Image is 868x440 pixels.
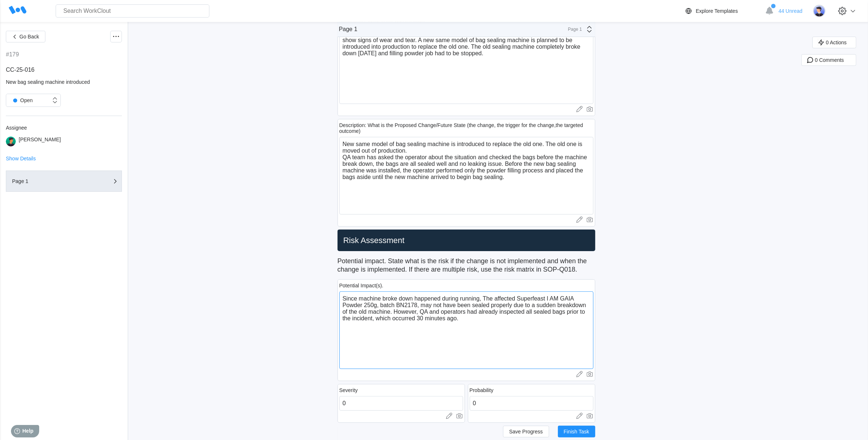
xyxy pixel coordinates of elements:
[338,254,595,276] p: Potential impact. State what is the risk if the change is not implemented and when the change is ...
[339,137,593,215] textarea: New same model of bag sealing machine is introduced to replace the old one. The old one is moved ...
[339,283,384,288] div: Potential Impact(s).
[340,235,592,246] h2: Risk Assessment
[779,8,802,14] span: 44 Unread
[339,387,358,393] div: Severity
[564,429,589,434] span: Finish Task
[339,26,593,104] textarea: The old Plastic/Foil Bag Sealing Machine FR-900 (Asset no:7) due to aging and parts started to sh...
[56,4,209,18] input: Search WorkClout
[6,51,19,58] div: #179
[12,179,85,184] div: Page 1
[6,137,16,146] img: user.png
[339,26,358,33] div: Page 1
[801,54,856,66] button: 0 Comments
[6,79,122,85] div: New bag sealing machine introduced
[558,425,595,437] button: Finish Task
[815,57,844,63] span: 0 Comments
[339,291,593,369] textarea: Since machine broke down happened during running, The affected Superfeast I AM GAIA Powder 250g, ...
[19,137,61,146] div: [PERSON_NAME]
[503,425,549,437] button: Save Progress
[684,7,761,15] a: Explore Templates
[470,396,593,411] input: Enter a number or decimal
[6,125,122,131] div: Assignee
[339,122,593,134] div: Description: What is the Proposed Change/Future State (the change, the trigger for the change,the...
[6,156,36,161] button: Show Details
[470,387,493,393] div: Probability
[813,5,826,17] img: user-5.png
[826,40,847,45] span: 0 Actions
[6,171,122,192] button: Page 1
[339,396,463,411] input: Enter a number or decimal
[812,37,856,48] button: 0 Actions
[564,27,582,32] div: Page 1
[509,429,543,434] span: Save Progress
[696,8,738,14] div: Explore Templates
[6,31,45,42] button: Go Back
[10,95,33,105] div: Open
[19,34,39,39] span: Go Back
[6,67,34,73] span: CC-25-016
